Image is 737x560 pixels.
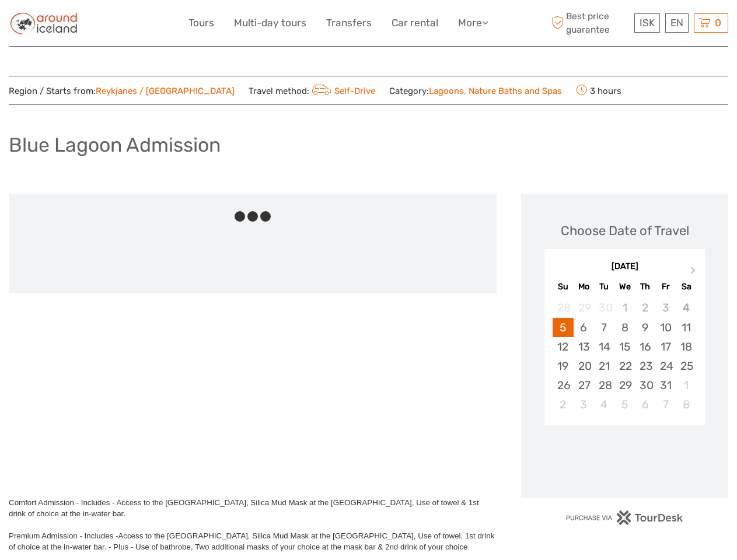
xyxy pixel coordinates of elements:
div: Choose Monday, October 27th, 2025 [574,376,594,395]
div: Loading... [621,456,628,463]
div: Choose Wednesday, October 15th, 2025 [614,337,635,356]
div: Sa [676,279,696,295]
div: Th [635,279,655,295]
div: Tu [594,279,614,295]
div: Choose Wednesday, October 29th, 2025 [614,376,635,395]
div: Choose Tuesday, October 28th, 2025 [594,376,614,395]
div: We [614,279,635,295]
div: Choose Tuesday, October 21st, 2025 [594,356,614,376]
a: Lagoons, Nature Baths and Spas [429,86,562,96]
a: Self-Drive [309,86,375,96]
a: Reykjanes / [GEOGRAPHIC_DATA] [96,86,235,96]
div: Choose Thursday, October 16th, 2025 [635,337,655,356]
div: Choose Friday, October 24th, 2025 [655,356,676,376]
div: [DATE] [544,261,705,273]
div: Not available Monday, September 29th, 2025 [574,298,594,317]
div: Not available Thursday, October 2nd, 2025 [635,298,655,317]
a: Transfers [326,15,372,32]
div: Choose Sunday, October 26th, 2025 [553,376,573,395]
div: EN [665,13,689,33]
span: Region / Starts from: [9,85,235,97]
div: month 2025-10 [548,298,701,414]
div: Choose Monday, October 13th, 2025 [574,337,594,356]
div: Choose Tuesday, October 14th, 2025 [594,337,614,356]
div: Choose Monday, October 6th, 2025 [574,318,594,337]
a: Car rental [392,15,438,32]
span: 0 [713,17,723,29]
div: Choose Monday, October 20th, 2025 [574,356,594,376]
div: Choose Sunday, October 12th, 2025 [553,337,573,356]
div: Choose Monday, November 3rd, 2025 [574,395,594,414]
div: Choose Wednesday, November 5th, 2025 [614,395,635,414]
div: Premium Admission - Includes - [9,530,497,552]
div: Su [553,279,573,295]
div: Not available Tuesday, September 30th, 2025 [594,298,614,317]
div: Choose Wednesday, October 8th, 2025 [614,318,635,337]
span: Best price guarantee [549,10,631,36]
button: Next Month [685,264,704,282]
div: Choose Tuesday, November 4th, 2025 [594,395,614,414]
a: More [458,15,488,32]
div: Choose Date of Travel [561,222,689,240]
div: Choose Friday, November 7th, 2025 [655,395,676,414]
span: Access to the [GEOGRAPHIC_DATA], Silica Mud Mask at the [GEOGRAPHIC_DATA], Use of towel, 1st drin... [9,531,494,551]
div: Choose Thursday, October 9th, 2025 [635,318,655,337]
div: Choose Friday, October 31st, 2025 [655,376,676,395]
h1: Blue Lagoon Admission [9,133,221,157]
span: Travel method: [249,82,375,99]
div: Choose Saturday, November 8th, 2025 [676,395,696,414]
div: Mo [574,279,594,295]
div: Choose Friday, October 10th, 2025 [655,318,676,337]
a: Tours [188,15,214,32]
div: Fr [655,279,676,295]
div: Choose Saturday, October 18th, 2025 [676,337,696,356]
div: Choose Tuesday, October 7th, 2025 [594,318,614,337]
a: Multi-day tours [234,15,306,32]
div: Choose Thursday, November 6th, 2025 [635,395,655,414]
img: PurchaseViaTourDesk.png [565,510,684,525]
div: Comfort Admission - Includes - Access to the [GEOGRAPHIC_DATA], Silica Mud Mask at the [GEOGRAPHI... [9,497,497,519]
div: Not available Wednesday, October 1st, 2025 [614,298,635,317]
div: Choose Sunday, November 2nd, 2025 [553,395,573,414]
div: Choose Saturday, October 25th, 2025 [676,356,696,376]
div: Choose Saturday, October 11th, 2025 [676,318,696,337]
span: ISK [640,17,655,29]
div: Choose Thursday, October 30th, 2025 [635,376,655,395]
span: 3 hours [576,82,621,99]
div: Not available Saturday, October 4th, 2025 [676,298,696,317]
div: Not available Friday, October 3rd, 2025 [655,298,676,317]
div: Choose Saturday, November 1st, 2025 [676,376,696,395]
div: Choose Thursday, October 23rd, 2025 [635,356,655,376]
div: Choose Sunday, October 19th, 2025 [553,356,573,376]
span: Category: [389,85,562,97]
img: Around Iceland [9,9,79,37]
div: Not available Sunday, September 28th, 2025 [553,298,573,317]
div: Choose Wednesday, October 22nd, 2025 [614,356,635,376]
div: Choose Friday, October 17th, 2025 [655,337,676,356]
div: Choose Sunday, October 5th, 2025 [553,318,573,337]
